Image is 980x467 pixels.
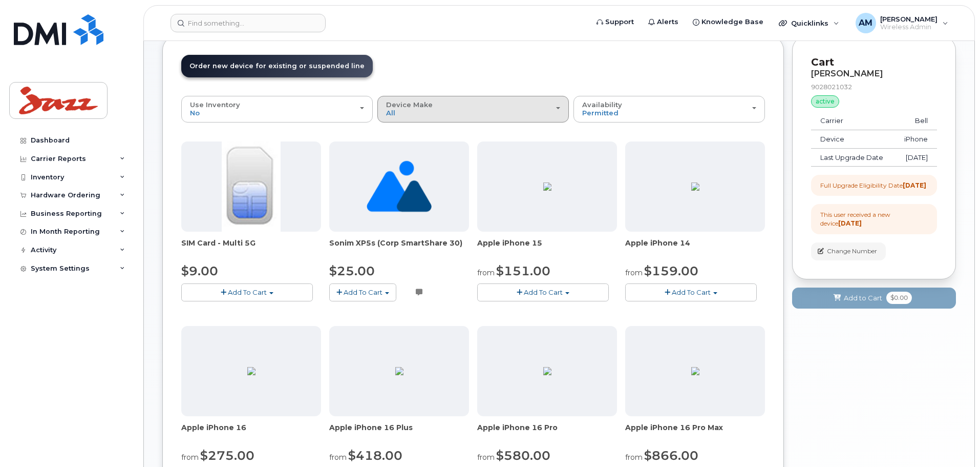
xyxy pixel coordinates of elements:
button: Add To Cart [477,283,609,301]
div: Apple iPhone 16 [181,422,321,443]
span: $9.00 [181,263,218,278]
td: [DATE] [894,149,937,167]
span: Add To Cart [524,288,563,296]
div: Apple iPhone 15 [477,238,617,258]
span: $159.00 [644,263,698,278]
span: All [386,109,395,117]
span: Use Inventory [190,100,240,109]
span: $275.00 [200,448,254,463]
span: Add to Cart [844,293,882,303]
span: Knowledge Base [701,17,763,27]
span: Add To Cart [228,288,267,296]
strong: [DATE] [903,181,926,189]
small: from [329,453,347,462]
span: Order new device for existing or suspended line [189,62,365,70]
div: Angela Marr [848,13,955,33]
div: active [811,95,839,108]
span: $866.00 [644,448,698,463]
span: Device Make [386,100,433,109]
span: Permitted [582,109,619,117]
input: Find something... [171,14,326,32]
span: $418.00 [348,448,402,463]
td: Carrier [811,112,894,130]
span: Add To Cart [344,288,382,296]
img: no_image_found-2caef05468ed5679b831cfe6fc140e25e0c280774317ffc20a367ab7fd17291e.png [367,141,432,232]
a: Knowledge Base [686,12,771,32]
span: Wireless Admin [880,23,938,31]
div: 9028021032 [811,83,937,91]
a: Alerts [641,12,686,32]
div: [PERSON_NAME] [811,69,937,78]
div: Apple iPhone 16 Pro [477,422,617,443]
span: $25.00 [329,263,375,278]
span: Add To Cart [672,288,711,296]
a: Support [589,12,641,32]
span: No [190,109,200,117]
button: Add To Cart [329,283,396,301]
span: Support [605,17,634,27]
img: 73A59963-EFD8-4598-881B-B96537DCB850.png [691,367,699,375]
small: from [625,453,643,462]
strong: [DATE] [838,219,862,227]
div: Apple iPhone 14 [625,238,765,258]
img: 00D627D4-43E9-49B7-A367-2C99342E128C.jpg [222,141,280,232]
span: Alerts [657,17,678,27]
button: Add to Cart $0.00 [792,288,956,309]
span: Availability [582,100,622,109]
img: 1AD8B381-DE28-42E7-8D9B-FF8D21CC6502.png [247,367,255,375]
div: Quicklinks [772,13,846,33]
span: Change Number [827,247,877,256]
button: Change Number [811,242,886,260]
span: [PERSON_NAME] [880,15,938,23]
small: from [181,453,199,462]
button: Availability Permitted [573,96,765,123]
button: Add To Cart [181,283,313,301]
td: Last Upgrade Date [811,149,894,167]
span: $0.00 [886,292,912,304]
button: Device Make All [377,96,569,123]
div: Apple iPhone 16 Pro Max [625,422,765,443]
div: This user received a new device [820,210,928,228]
div: SIM Card - Multi 5G [181,238,321,258]
img: CF3D4CB1-4C2B-41DB-9064-0F6C383BB129.png [543,367,551,375]
td: Device [811,130,894,149]
span: $151.00 [496,263,550,278]
button: Use Inventory No [181,96,373,123]
small: from [625,268,643,277]
small: from [477,268,495,277]
span: $580.00 [496,448,550,463]
div: Sonim XP5s (Corp SmartShare 30) [329,238,469,258]
td: iPhone [894,130,937,149]
span: AM [859,17,872,29]
button: Add To Cart [625,283,757,301]
small: from [477,453,495,462]
div: Apple iPhone 16 Plus [329,422,469,443]
img: 96FE4D95-2934-46F2-B57A-6FE1B9896579.png [543,182,551,191]
img: 6598ED92-4C32-42D3-A63C-95DFAC6CCF4E.png [691,182,699,191]
img: 701041B0-7858-4894-A21F-E352904D2A4C.png [395,367,403,375]
p: Cart [811,55,937,70]
div: Full Upgrade Eligibility Date [820,181,926,190]
td: Bell [894,112,937,130]
span: Quicklinks [791,19,828,27]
